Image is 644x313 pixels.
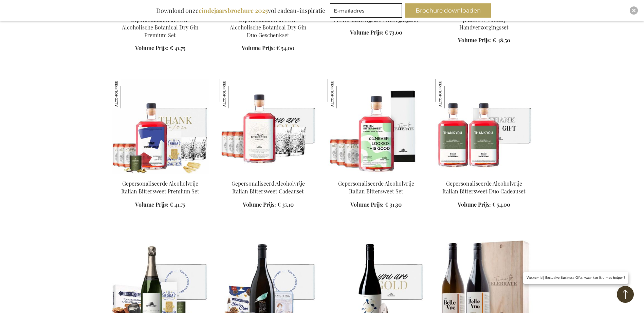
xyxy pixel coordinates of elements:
a: Gepersonaliseerde Non-Alcoholische Botanical Dry Gin Premium Set [122,16,199,39]
div: Close [630,6,638,15]
span: Volume Prijs: [350,201,384,208]
span: Volume Prijs: [135,201,168,208]
a: Volume Prijs: € 54,00 [242,44,294,52]
a: Gepersonaliseerde Alcoholvrije Italian Bittersweet Duo Cadeauset [442,180,526,195]
img: Personalised Non-Alcoholic Italian Bittersweet Set [328,79,425,174]
img: Personalised Non-Alcoholic Italian Bittersweet Premium Set [112,79,209,174]
img: Personalised Non-Alcoholic Italian Bittersweet Gift [220,79,317,174]
span: Volume Prijs: [350,29,383,36]
a: MORO Lemongrass Verzorgingsset [334,16,418,23]
form: marketing offers and promotions [330,3,404,20]
span: € 41,75 [170,44,185,51]
span: Volume Prijs: [242,44,275,51]
img: Gepersonaliseerde Alcoholvrije Italian Bittersweet Premium Set [112,79,141,108]
a: Gepersonaliseerde Non-Alcoholische Botanical Dry Gin Duo Geschenkset [230,16,307,39]
img: Gepersonaliseerd Alcoholvrije Italian Bittersweet Cadeauset [220,79,249,108]
span: € 73,60 [385,29,402,36]
span: Volume Prijs: [458,201,491,208]
a: Personalised Non-Alcoholic Italian Bittersweet Set Gepersonaliseerde Alcoholvrije Italian Bitters... [328,171,425,178]
a: [PERSON_NAME] Handverzorgingsset [459,16,509,31]
a: Volume Prijs: € 31,30 [350,201,402,209]
a: Volume Prijs: € 48,50 [458,37,510,44]
a: Volume Prijs: € 37,10 [243,201,294,209]
a: Volume Prijs: € 41,75 [135,44,185,52]
span: € 54,00 [492,201,510,208]
img: Gepersonaliseerde Alcoholvrije Italian Bittersweet Set [328,79,357,108]
img: Personalised Non-Alcoholic Italian Bittersweet Duo Gift Set [436,79,533,174]
span: Volume Prijs: [458,37,491,44]
a: Volume Prijs: € 54,00 [458,201,510,209]
div: Download onze vol cadeau-inspiratie [153,3,328,18]
a: Volume Prijs: € 41,75 [135,201,185,209]
b: eindejaarsbrochure 2025 [199,6,268,15]
a: Personalised Non-Alcoholic Italian Bittersweet Premium Set Gepersonaliseerde Alcoholvrije Italian... [112,171,209,178]
a: Gepersonaliseerd Alcoholvrije Italian Bittersweet Cadeauset [232,180,305,195]
img: Gepersonaliseerde Alcoholvrije Italian Bittersweet Duo Cadeauset [436,79,465,108]
span: € 54,00 [276,44,294,51]
span: € 37,10 [277,201,294,208]
img: Close [632,8,636,13]
span: € 48,50 [493,37,510,44]
span: € 31,30 [385,201,402,208]
a: Gepersonaliseerde Alcoholvrije Italian Bittersweet Set [338,180,414,195]
a: Personalised Non-Alcoholic Italian Bittersweet Duo Gift Set Gepersonaliseerde Alcoholvrije Italia... [436,171,533,178]
a: Personalised Non-Alcoholic Italian Bittersweet Gift Gepersonaliseerd Alcoholvrije Italian Bitters... [220,171,317,178]
span: Volume Prijs: [243,201,276,208]
input: E-mailadres [330,3,402,18]
a: Gepersonaliseerde Alcoholvrije Italian Bittersweet Premium Set [121,180,199,195]
span: Volume Prijs: [135,44,168,51]
span: € 41,75 [170,201,185,208]
a: Volume Prijs: € 73,60 [350,29,402,37]
button: Brochure downloaden [405,3,491,18]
